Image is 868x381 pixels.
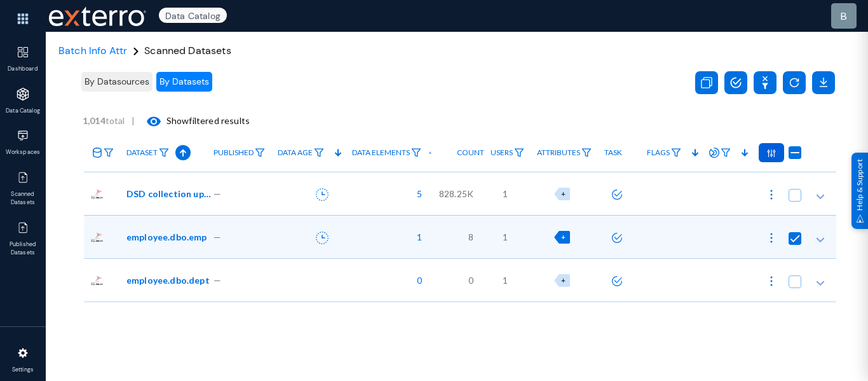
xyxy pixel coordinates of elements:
[851,152,868,228] div: Help & Support
[104,148,114,157] img: icon-filter.svg
[90,274,104,287] img: sqlserver.png
[3,148,44,157] span: Workspaces
[159,8,227,23] span: Data Catalog
[135,115,250,126] span: Show filtered results
[58,44,127,57] a: Batch Info Attr
[17,171,29,184] img: icon-published.svg
[503,230,508,244] span: 1
[83,115,132,126] span: total
[410,274,422,287] span: 0
[278,148,313,157] span: Data Age
[561,233,566,241] span: +
[514,148,524,157] img: icon-filter.svg
[46,3,144,29] span: Exterro
[214,230,221,244] span: —
[17,46,29,59] img: icon-dashboard.svg
[439,187,473,200] span: 828.25K
[856,214,864,223] img: help_support.svg
[17,347,29,359] img: icon-settings.svg
[561,276,566,284] span: +
[503,274,508,287] span: 1
[767,149,776,158] img: icon-actions.svg
[561,190,566,198] span: +
[146,114,161,129] mat-icon: visibility
[346,142,428,164] a: Data Elements
[765,275,778,287] img: icon-more.svg
[537,148,580,157] span: Attributes
[598,142,628,163] a: Task
[3,107,44,116] span: Data Catalog
[410,187,422,200] span: 5
[647,148,670,157] span: Flags
[604,148,622,157] span: Task
[214,274,221,287] span: —
[457,148,484,157] span: Count
[207,142,271,164] a: Published
[641,142,688,164] a: Flags
[132,115,135,126] span: |
[126,274,210,287] span: employee.dbo.dept
[840,8,847,24] div: b
[484,142,531,164] a: Users
[314,148,324,157] img: icon-filter.svg
[491,148,513,157] span: Users
[156,72,212,92] button: By Datasets
[126,230,207,244] span: employee.dbo.emp
[468,274,473,287] span: 0
[840,10,847,22] span: b
[49,6,146,26] img: exterro-work-mark.svg
[159,148,169,157] img: icon-filter.svg
[90,187,104,201] img: sqlserver.png
[214,148,254,157] span: Published
[159,76,209,87] span: By Datasets
[721,148,731,157] img: icon-filter.svg
[411,148,421,157] img: icon-filter.svg
[765,232,778,244] img: icon-more.svg
[85,76,149,87] span: By Datasources
[83,115,105,126] b: 1,014
[503,187,508,200] span: 1
[255,148,265,157] img: icon-filter.svg
[81,72,153,92] button: By Datasources
[17,221,29,234] img: icon-published.svg
[468,230,473,244] span: 8
[144,44,231,57] span: Scanned Datasets
[120,142,175,164] a: Dataset
[17,88,29,100] img: icon-applications.svg
[4,5,42,32] img: app launcher
[126,148,158,157] span: Dataset
[3,366,44,375] span: Settings
[765,188,778,201] img: icon-more.svg
[90,230,104,244] img: sqlserver.png
[3,240,44,258] span: Published Datasets
[271,142,330,164] a: Data Age
[352,148,410,157] span: Data Elements
[581,148,592,157] img: icon-filter.svg
[17,129,29,142] img: icon-workspace.svg
[3,65,44,74] span: Dashboard
[126,187,212,200] span: DSD collection updated.dbo.employees
[531,142,598,164] a: Attributes
[671,148,681,157] img: icon-filter.svg
[3,190,44,207] span: Scanned Datasets
[214,187,221,200] span: —
[410,230,422,244] span: 1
